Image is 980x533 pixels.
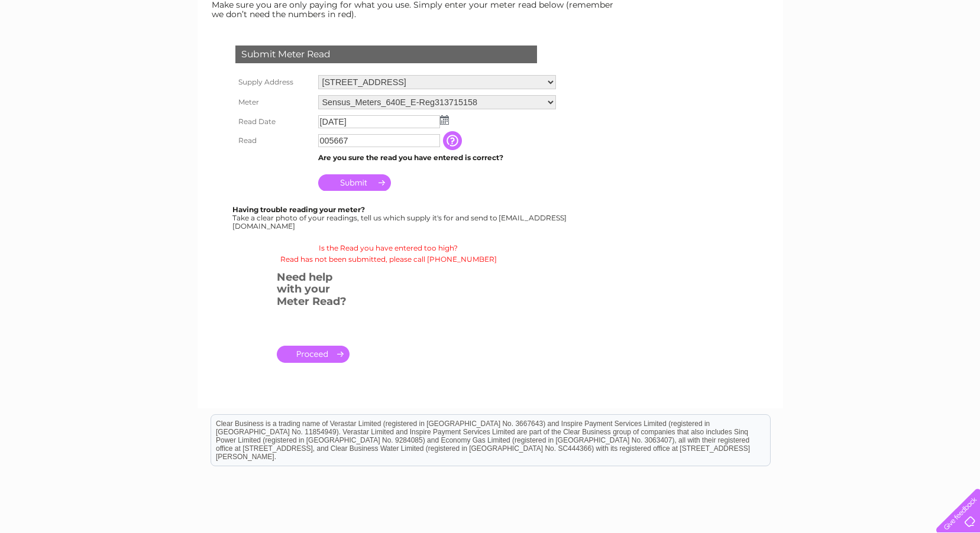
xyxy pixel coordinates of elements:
[757,6,839,21] a: 0333 014 3131
[877,50,894,59] a: Blog
[901,50,930,59] a: Contact
[232,112,315,131] th: Read Date
[772,50,794,59] a: Water
[235,45,537,63] div: Submit Meter Read
[941,50,969,59] a: Log out
[443,131,464,150] input: Information
[232,92,315,112] th: Meter
[232,206,568,230] div: Take a clear photo of your readings, tell us which supply it's for and send to [EMAIL_ADDRESS][DO...
[277,346,350,363] a: .
[34,31,95,67] img: logo.png
[232,131,315,150] th: Read
[440,115,449,125] img: ...
[232,205,365,214] b: Having trouble reading your meter?
[318,174,391,191] input: Submit
[277,269,350,314] h3: Need help with your Meter Read?
[835,50,870,59] a: Telecoms
[209,242,568,265] p: Is the Read you have entered too high? Read has not been submitted, please call [PHONE_NUMBER]
[211,6,770,57] div: Clear Business is a trading name of Verastar Limited (registered in [GEOGRAPHIC_DATA] No. 3667643...
[232,72,315,92] th: Supply Address
[801,50,827,59] a: Energy
[315,150,559,165] td: Are you sure the read you have entered is correct?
